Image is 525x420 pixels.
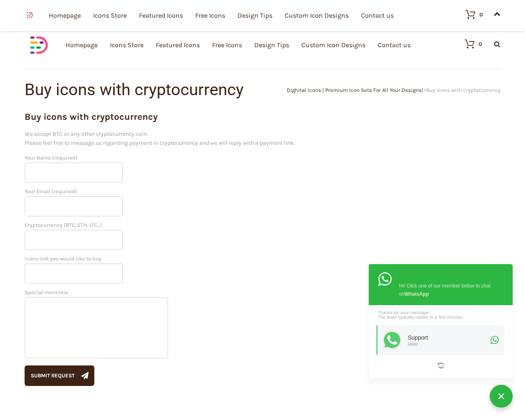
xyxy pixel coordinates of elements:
input: Icons link you would like to buy [25,263,123,284]
div: > [262,87,500,93]
div: Hello [408,341,488,347]
button: Submit request [25,365,94,386]
label: Icons link you would like to buy [25,256,123,277]
input: Your Email (required) [25,196,123,217]
label: Special mentions [25,289,168,364]
label: Cryptocurrency (BTC, ETH, LTC...) [25,222,123,243]
input: Cryptocurrency (BTC, ETH, LTC...) [25,230,123,250]
div: Support [408,334,488,341]
textarea: Special mentions [25,297,168,358]
a: Dighital Icons | Premium Icon Sets For All Your Designs! [287,87,423,93]
div: Thanks for your message. The team typically replies in a few minutes. [377,310,504,320]
a: 0 [457,39,482,49]
strong: WhatsApp [404,291,429,297]
input: Your Name (required) [25,162,123,183]
div: Hi! Click one of our member below to chat on [399,280,495,298]
span: Buy icons with cryptocurrency [426,87,500,93]
form: Contact form [25,153,500,365]
a: SupportHello [377,325,504,355]
div: 0 [479,12,483,17]
label: Your Email (required) [25,188,123,210]
label: Your Name (required) [25,155,123,176]
h2: Buy icons with cryptocurrency [25,112,500,121]
div: 0 [479,41,482,47]
h1: Buy icons with cryptocurrency [25,82,262,98]
a: 0 [457,9,483,19]
div: Submit request [31,365,75,386]
p: We accept BTC or any other cryptocurrency coin. Please feel free to message us regarding payment ... [25,130,500,148]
